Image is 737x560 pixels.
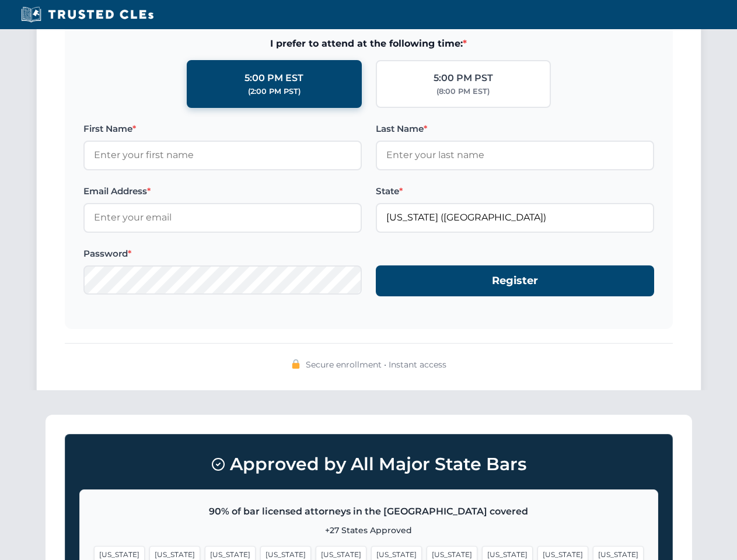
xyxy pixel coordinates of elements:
[248,86,301,97] div: (2:00 PM PST)
[376,184,654,198] label: State
[83,36,654,51] span: I prefer to attend at the following time:
[376,141,654,170] input: Enter your last name
[436,86,490,97] div: (8:00 PM EST)
[83,184,362,198] label: Email Address
[306,358,446,371] span: Secure enrollment • Instant access
[83,247,362,261] label: Password
[94,504,644,519] p: 90% of bar licensed attorneys in the [GEOGRAPHIC_DATA] covered
[79,449,658,480] h3: Approved by All Major State Bars
[94,524,644,537] p: +27 States Approved
[434,71,493,86] div: 5:00 PM PST
[244,71,303,86] div: 5:00 PM EST
[83,122,362,136] label: First Name
[376,265,654,296] button: Register
[376,122,654,136] label: Last Name
[83,203,362,232] input: Enter your email
[18,6,157,23] img: Trusted CLEs
[291,359,301,369] img: 🔒
[83,141,362,170] input: Enter your first name
[376,203,654,232] input: Florida (FL)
